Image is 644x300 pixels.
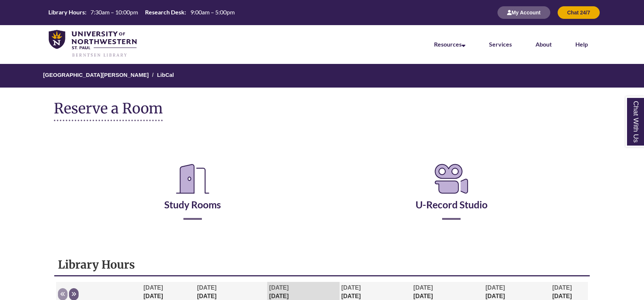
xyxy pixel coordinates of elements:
[552,284,572,291] span: [DATE]
[54,64,590,88] nav: Breadcrumb
[416,180,488,211] a: U-Record Studio
[54,140,590,242] div: Reserve a Room
[144,284,163,291] span: [DATE]
[54,100,163,121] h1: Reserve a Room
[142,8,187,16] th: Research Desk:
[497,9,550,16] a: My Account
[575,41,588,48] a: Help
[90,8,138,16] span: 7:30am – 10:00pm
[49,30,137,58] img: UNWSP Library Logo
[341,284,361,291] span: [DATE]
[45,8,237,16] table: Hours Today
[43,72,149,78] a: [GEOGRAPHIC_DATA][PERSON_NAME]
[434,41,465,48] a: Resources
[269,284,289,291] span: [DATE]
[535,41,552,48] a: About
[413,284,433,291] span: [DATE]
[157,72,174,78] a: LibCal
[497,6,550,19] button: My Account
[197,284,217,291] span: [DATE]
[45,8,237,17] a: Hours Today
[190,8,235,16] span: 9:00am – 5:00pm
[164,180,221,211] a: Study Rooms
[558,9,600,16] a: Chat 24/7
[558,6,600,19] button: Chat 24/7
[58,258,586,272] h1: Library Hours
[45,8,87,16] th: Library Hours:
[485,284,505,291] span: [DATE]
[489,41,512,48] a: Services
